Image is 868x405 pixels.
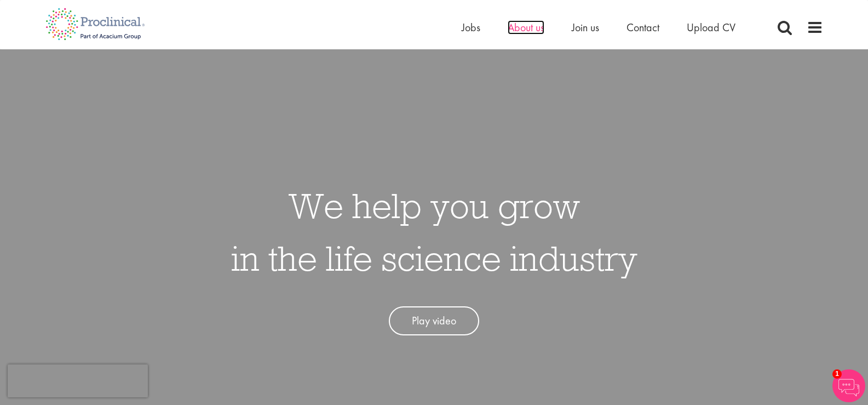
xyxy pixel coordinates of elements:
img: Chatbot [832,369,865,402]
a: Join us [572,20,599,35]
h1: We help you grow in the life science industry [231,179,637,284]
a: Contact [626,20,659,35]
span: 1 [832,369,842,379]
a: Play video [389,306,479,335]
a: About us [508,20,544,35]
a: Jobs [462,20,480,35]
a: Upload CV [687,20,735,35]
